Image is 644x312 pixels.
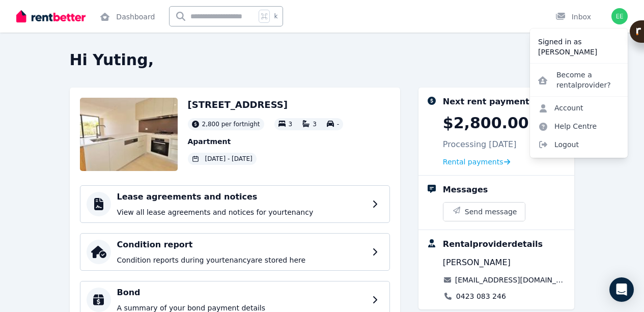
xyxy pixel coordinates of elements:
[117,208,314,216] relin-hc: View all lease agreements and notices for your
[188,98,344,112] h2: [STREET_ADDRESS]
[577,81,607,89] relin-origin: provider
[530,99,592,117] a: Account
[443,96,529,108] div: Next rent payment
[117,239,366,251] h4: Condition report
[443,203,525,221] button: Send message
[538,47,620,57] p: [PERSON_NAME]
[274,12,277,20] span: k
[530,117,605,135] a: Help Centre
[443,239,543,249] relin-hc: Rental details
[117,256,306,264] relin-hc: Condition reports during your are stored here
[465,207,517,217] span: Send message
[205,155,253,163] span: [DATE] - [DATE]
[80,98,178,171] img: Property Url
[456,291,506,301] a: 0423 083 246
[443,184,488,196] div: Messages
[472,239,511,249] relin-origin: provider
[443,257,511,269] span: [PERSON_NAME]
[611,8,628,24] img: Yuting Zhang
[70,51,575,69] h2: Hi Yuting,
[202,120,260,128] span: 2,800 per fortnight
[285,208,313,216] relin-origin: tenancy
[337,121,339,128] span: -
[443,157,503,167] span: Rental payments
[609,277,634,302] div: Open Intercom Messenger
[443,138,517,151] p: Processing [DATE]
[222,256,250,264] relin-origin: tenancy
[443,114,529,132] p: $2,800.00
[538,37,620,47] p: Signed in as
[289,121,293,128] span: 3
[117,287,366,299] h4: Bond
[188,136,344,147] p: Apartment
[313,121,317,128] span: 3
[555,12,591,22] div: Inbox
[556,70,620,90] relin-hc: Become a rental ?
[530,135,628,154] span: Logout
[117,191,366,203] h4: Lease agreements and notices
[455,275,567,285] a: [EMAIL_ADDRESS][DOMAIN_NAME]
[443,157,511,167] a: Rental payments
[16,9,86,24] img: RentBetter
